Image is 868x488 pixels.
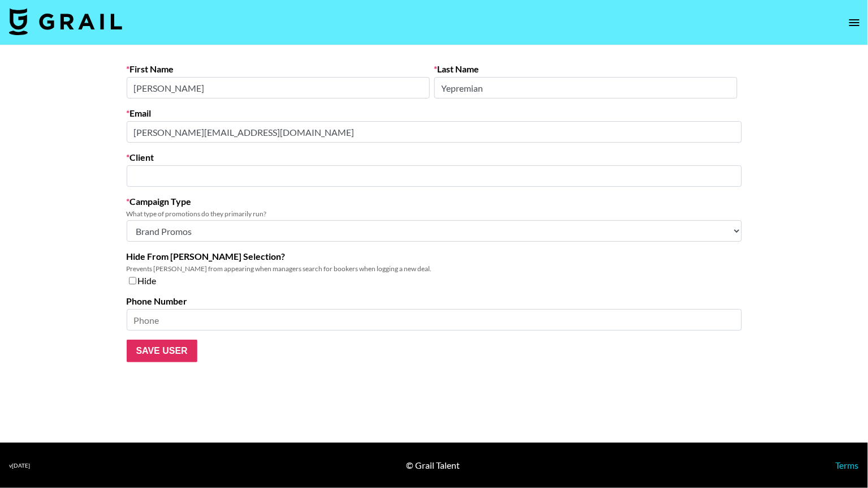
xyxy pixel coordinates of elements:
div: Prevents [PERSON_NAME] from appearing when managers search for bookers when logging a new deal. [127,264,742,273]
input: Email [127,121,742,143]
span: Hide [138,275,157,286]
input: Phone [127,309,742,331]
label: Campaign Type [127,196,742,207]
label: First Name [127,63,430,75]
img: Grail Talent [9,8,122,35]
div: v [DATE] [9,462,30,469]
input: Save User [127,340,197,362]
label: Client [127,152,742,163]
div: © Grail Talent [406,460,460,471]
label: Last Name [434,63,737,75]
button: open drawer [843,11,866,34]
div: What type of promotions do they primarily run? [127,209,742,218]
label: Email [127,108,742,119]
label: Phone Number [127,296,742,307]
label: Hide From [PERSON_NAME] Selection? [127,251,742,262]
a: Terms [836,460,859,470]
input: First Name [127,77,430,99]
input: Last Name [434,77,737,99]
